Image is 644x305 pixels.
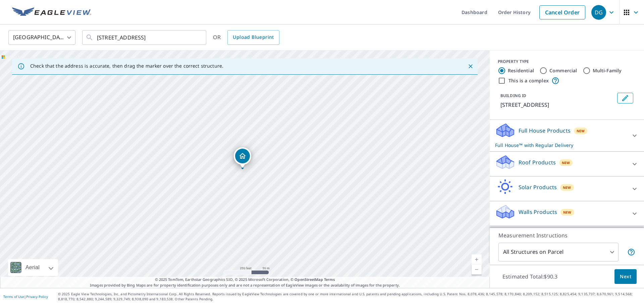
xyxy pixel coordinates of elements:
[519,208,557,216] p: Walls Products
[227,30,279,45] a: Upload Blueprint
[466,62,475,71] button: Close
[620,273,631,281] span: Next
[324,277,335,282] a: Terms
[498,231,635,239] p: Measurement Instructions
[498,243,619,261] div: All Structures on Parcel
[495,179,639,198] div: Solar ProductsNew
[563,210,572,215] span: New
[23,259,42,276] div: Aerial
[627,248,635,256] span: Your report will include each building or structure inside the parcel boundary. In some cases, du...
[495,204,639,223] div: Walls ProductsNew
[562,160,570,165] span: New
[617,93,633,103] button: Edit building 1
[8,28,75,47] div: [GEOGRAPHIC_DATA]
[508,77,549,84] label: This is a complex
[500,101,614,109] p: [STREET_ADDRESS]
[213,30,279,45] div: OR
[549,67,577,74] label: Commercial
[472,254,482,264] a: Current Level 17, Zoom In
[58,292,641,302] p: © 2025 Eagle View Technologies, Inc. and Pictometry International Corp. All Rights Reserved. Repo...
[591,5,606,20] div: DG
[563,185,571,190] span: New
[8,259,58,276] div: Aerial
[495,123,639,149] div: Full House ProductsNewFull House™ with Regular Delivery
[495,142,627,149] p: Full House™ with Regular Delivery
[577,128,585,134] span: New
[26,294,48,299] a: Privacy Policy
[495,154,639,173] div: Roof ProductsNew
[3,294,24,299] a: Terms of Use
[233,33,274,42] span: Upload Blueprint
[497,269,563,284] p: Estimated Total: $90.3
[519,127,571,135] p: Full House Products
[519,183,557,191] p: Solar Products
[30,63,223,69] p: Check that the address is accurate, then drag the marker over the correct structure.
[498,59,636,65] div: PROPERTY TYPE
[12,7,91,17] img: EV Logo
[539,5,585,19] a: Cancel Order
[593,67,622,74] label: Multi-Family
[234,147,251,168] div: Dropped pin, building 1, Residential property, 622 Courthouse Rd North Chesterfield, VA 23236
[3,295,48,299] p: |
[155,277,335,283] span: © 2025 TomTom, Earthstar Geographics SIO, © 2025 Microsoft Corporation, ©
[500,93,526,98] p: BUILDING ID
[294,277,323,282] a: OpenStreetMap
[508,67,534,74] label: Residential
[97,28,193,47] input: Search by address or latitude-longitude
[614,269,637,284] button: Next
[519,158,556,166] p: Roof Products
[472,264,482,275] a: Current Level 17, Zoom Out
